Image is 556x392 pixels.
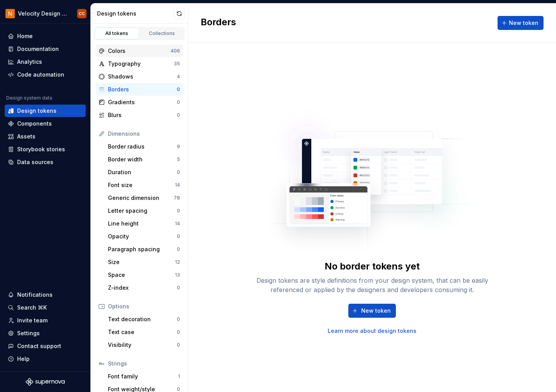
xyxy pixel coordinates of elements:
[108,86,177,93] div: Borders
[361,307,391,315] span: New token
[26,378,65,386] svg: Supernova Logo
[17,355,30,363] div: Help
[105,153,183,166] a: Border width5
[105,205,183,217] a: Letter spacing0
[5,327,86,339] a: Settings
[5,56,86,68] a: Analytics
[5,314,86,327] a: Invite team
[105,217,183,230] a: Line height14
[108,258,175,266] div: Size
[177,208,180,214] div: 0
[105,269,183,281] a: Space13
[108,143,177,150] div: Border radius
[178,373,180,380] div: 1
[177,316,180,322] div: 0
[174,195,180,201] div: 78
[95,109,183,121] a: Blurs0
[105,230,183,243] a: Opacity0
[105,192,183,204] a: Generic dimension78
[5,156,86,168] a: Data sources
[201,16,236,30] h2: Borders
[95,96,183,108] a: Gradients0
[105,166,183,178] a: Duration0
[143,30,182,37] div: Collections
[108,373,178,380] div: Font family
[177,99,180,105] div: 0
[177,112,180,118] div: 0
[247,276,497,294] div: Design tokens are style definitions from your design system, that can be easily referenced or app...
[105,243,183,255] a: Paragraph spacing0
[177,233,180,240] div: 0
[325,260,420,273] div: No border tokens yet
[108,233,177,240] div: Opacity
[108,360,180,367] div: Strings
[17,133,35,140] div: Assets
[6,95,52,101] div: Design system data
[175,272,180,278] div: 13
[17,145,65,153] div: Storybook stories
[108,194,174,202] div: Generic dimension
[105,313,183,325] a: Text decoration0
[105,179,183,191] a: Font size14
[5,105,86,117] a: Design tokens
[177,73,180,80] div: 4
[97,30,136,37] div: All tokens
[5,301,86,314] button: Search ⌘K
[108,156,177,163] div: Border width
[171,48,180,54] div: 406
[177,329,180,335] div: 0
[177,143,180,150] div: 9
[5,353,86,365] button: Help
[498,16,544,30] button: New token
[17,58,42,66] div: Analytics
[105,140,183,153] a: Border radius9
[105,370,183,383] a: Font family1
[17,120,52,128] div: Components
[17,32,33,40] div: Home
[108,245,177,253] div: Paragraph spacing
[108,220,175,227] div: Line height
[17,107,56,115] div: Design tokens
[5,68,86,81] a: Code automation
[174,61,180,67] div: 35
[5,117,86,130] a: Components
[17,158,53,166] div: Data sources
[5,43,86,55] a: Documentation
[95,58,183,70] a: Typography35
[108,73,177,80] div: Shadows
[108,168,177,176] div: Duration
[108,98,177,106] div: Gradients
[105,326,183,338] a: Text case0
[108,284,177,292] div: Z-index
[5,9,15,18] img: bb28370b-b938-4458-ba0e-c5bddf6d21d4.png
[108,341,177,349] div: Visibility
[177,156,180,163] div: 5
[108,303,180,310] div: Options
[17,342,61,350] div: Contact support
[95,45,183,57] a: Colors406
[17,329,40,337] div: Settings
[17,291,53,299] div: Notifications
[17,45,59,53] div: Documentation
[95,70,183,83] a: Shadows4
[18,10,68,17] div: Velocity Design System by NAVEX
[108,47,171,55] div: Colors
[177,342,180,348] div: 0
[95,83,183,96] a: Borders0
[105,339,183,351] a: Visibility0
[177,169,180,175] div: 0
[97,10,174,17] div: Design tokens
[509,19,538,27] span: New token
[175,220,180,227] div: 14
[177,86,180,93] div: 0
[328,327,417,335] a: Learn more about design tokens
[177,285,180,291] div: 0
[108,315,177,323] div: Text decoration
[105,282,183,294] a: Z-index0
[5,130,86,143] a: Assets
[5,30,86,42] a: Home
[348,304,396,318] button: New token
[5,143,86,156] a: Storybook stories
[17,317,48,324] div: Invite team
